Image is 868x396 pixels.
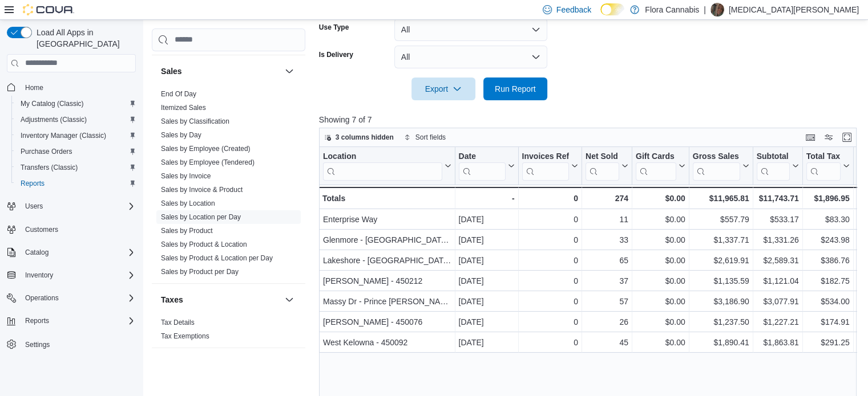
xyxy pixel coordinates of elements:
[522,151,568,162] div: Invoices Ref
[21,131,106,140] span: Inventory Manager (Classic)
[323,254,451,267] div: Lakeshore - [GEOGRAPHIC_DATA] - 450372
[21,147,72,156] span: Purchase Orders
[458,151,505,162] div: Date
[25,293,59,303] span: Operations
[16,97,88,111] a: My Catalog (Classic)
[806,336,849,349] div: $291.25
[161,267,239,276] span: Sales by Product per Day
[756,254,798,267] div: $2,589.31
[21,338,54,352] a: Settings
[161,199,215,208] span: Sales by Location
[21,81,48,95] a: Home
[756,315,798,329] div: $1,227.21
[21,222,136,236] span: Customers
[586,315,628,329] div: 26
[586,191,628,205] div: 274
[161,117,229,125] a: Sales by Classification
[161,185,243,194] span: Sales by Invoice & Product
[161,240,247,249] span: Sales by Product & Location
[25,225,58,234] span: Customers
[458,315,514,329] div: [DATE]
[522,151,568,180] div: Invoices Ref
[458,336,514,349] div: [DATE]
[2,244,140,260] button: Catalog
[161,158,255,166] a: Sales by Employee (Tendered)
[586,151,628,180] button: Net Sold
[319,23,349,32] label: Use Type
[161,144,251,153] span: Sales by Employee (Created)
[806,254,849,267] div: $386.76
[692,315,749,329] div: $1,237.50
[756,151,798,180] button: Subtotal
[692,213,749,226] div: $557.79
[16,177,136,190] span: Reports
[323,274,451,288] div: [PERSON_NAME] - 450212
[458,254,514,267] div: [DATE]
[806,295,849,308] div: $534.00
[161,103,206,112] span: Itemized Sales
[161,89,196,99] span: End Of Day
[756,295,798,308] div: $3,077.91
[411,77,475,100] button: Export
[636,151,676,180] div: Gift Card Sales
[21,163,78,172] span: Transfers (Classic)
[323,151,442,162] div: Location
[161,254,273,262] a: Sales by Product & Location per Day
[522,254,578,267] div: 0
[692,151,740,162] div: Gross Sales
[806,151,849,180] button: Total Tax
[2,198,140,214] button: Users
[323,295,451,308] div: Massy Dr - Prince [PERSON_NAME] - 450075
[522,213,578,226] div: 0
[636,233,685,247] div: $0.00
[16,145,77,158] a: Purchase Orders
[756,151,789,180] div: Subtotal
[704,3,706,17] p: |
[161,66,280,77] button: Sales
[161,131,201,139] a: Sales by Day
[152,316,305,348] div: Taxes
[16,97,136,111] span: My Catalog (Classic)
[636,295,685,308] div: $0.00
[806,213,849,226] div: $83.30
[636,151,685,180] button: Gift Cards
[323,315,451,329] div: [PERSON_NAME] - 450076
[161,186,243,194] a: Sales by Invoice & Product
[394,46,547,68] button: All
[692,151,749,180] button: Gross Sales
[522,336,578,349] div: 0
[11,128,140,144] button: Inventory Manager (Classic)
[25,248,49,257] span: Catalog
[458,233,514,247] div: [DATE]
[16,113,91,126] a: Adjustments (Classic)
[25,316,49,325] span: Reports
[394,18,547,41] button: All
[692,151,740,180] div: Gross Sales
[161,294,280,305] button: Taxes
[322,191,451,205] div: Totals
[323,151,451,180] button: Location
[21,223,63,236] a: Customers
[458,295,514,308] div: [DATE]
[16,161,82,174] a: Transfers (Classic)
[21,179,45,188] span: Reports
[23,4,74,15] img: Cova
[600,3,624,15] input: Dark Mode
[756,191,798,205] div: $11,743.71
[804,130,817,144] button: Keyboard shortcuts
[161,213,241,221] a: Sales by Location per Day
[323,213,451,226] div: Enterprise Way
[586,233,628,247] div: 33
[636,274,685,288] div: $0.00
[161,318,195,327] span: Tax Details
[586,274,628,288] div: 37
[25,202,43,211] span: Users
[710,3,724,17] div: Nikita Coles
[636,254,685,267] div: $0.00
[756,336,798,349] div: $1,863.81
[323,233,451,247] div: Glenmore - [GEOGRAPHIC_DATA] - 450374
[21,246,136,259] span: Catalog
[729,3,859,17] p: [MEDICAL_DATA][PERSON_NAME]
